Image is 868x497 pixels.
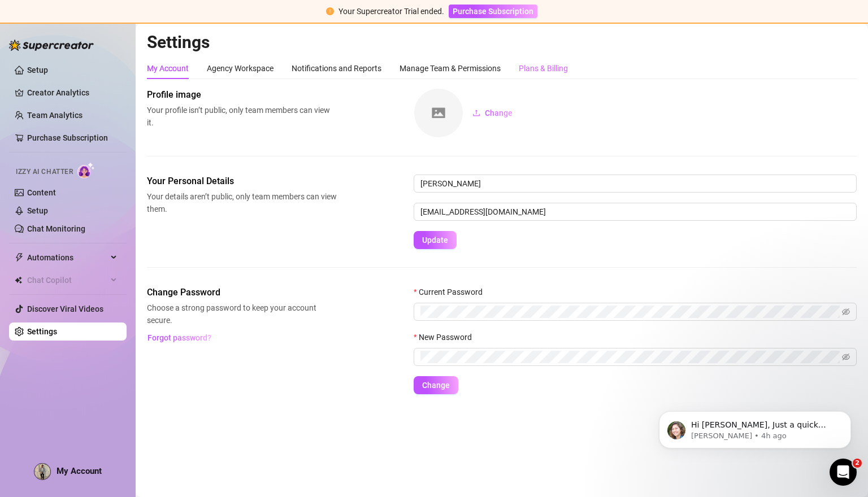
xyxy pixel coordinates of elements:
[27,111,83,120] a: Team Analytics
[414,89,463,137] img: square-placeholder.png
[147,329,211,347] button: Forgot password?
[34,464,50,479] img: ACg8ocI5Z3pxmV0Dp4Mqya-vt2kLDUw51cH5suqZzTMT_STbMVEduyBq=s96-c
[414,175,857,193] input: Enter name
[77,162,95,178] img: AI Chatter
[27,249,107,267] span: Automations
[422,236,448,245] span: Update
[147,175,337,188] span: Your Personal Details
[27,133,108,142] a: Purchase Subscription
[449,5,537,18] button: Purchase Subscription
[27,206,48,215] a: Setup
[453,7,533,16] span: Purchase Subscription
[207,62,274,75] div: Agency Workspace
[842,308,850,316] span: eye-invisible
[147,302,337,326] span: Choose a strong password to keep your account secure.
[420,351,840,363] input: New Password
[15,253,24,262] span: thunderbolt
[147,286,337,299] span: Change Password
[338,7,444,16] span: Your Supercreator Trial ended.
[842,353,850,361] span: eye-invisible
[519,62,568,75] div: Plans & Billing
[147,88,337,102] span: Profile image
[27,304,103,313] a: Discover Viral Videos
[414,231,457,249] button: Update
[9,40,94,51] img: logo-BBDzfeDw.svg
[147,104,337,129] span: Your profile isn’t public, only team members can view it.
[422,381,450,390] span: Change
[147,333,211,342] span: Forgot password?
[400,62,501,75] div: Manage Team & Permissions
[414,203,857,221] input: Enter new email
[414,331,479,343] label: New Password
[147,32,857,53] h2: Settings
[27,327,57,336] a: Settings
[27,271,107,289] span: Chat Copilot
[485,108,513,117] span: Change
[27,66,48,75] a: Setup
[414,376,458,394] button: Change
[147,190,337,215] span: Your details aren’t public, only team members can view them.
[326,7,334,15] span: exclamation-circle
[853,459,862,468] span: 2
[147,62,189,75] div: My Account
[414,286,490,298] label: Current Password
[27,188,56,197] a: Content
[27,84,118,102] a: Creator Analytics
[463,104,522,122] button: Change
[292,62,381,75] div: Notifications and Reports
[449,7,537,16] a: Purchase Subscription
[830,459,857,486] iframe: Intercom live chat
[16,167,73,177] span: Izzy AI Chatter
[642,387,868,467] iframe: Intercom notifications message
[57,466,102,476] span: My Account
[15,276,22,284] img: Chat Copilot
[27,224,85,233] a: Chat Monitoring
[472,109,480,117] span: upload
[420,306,840,318] input: Current Password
